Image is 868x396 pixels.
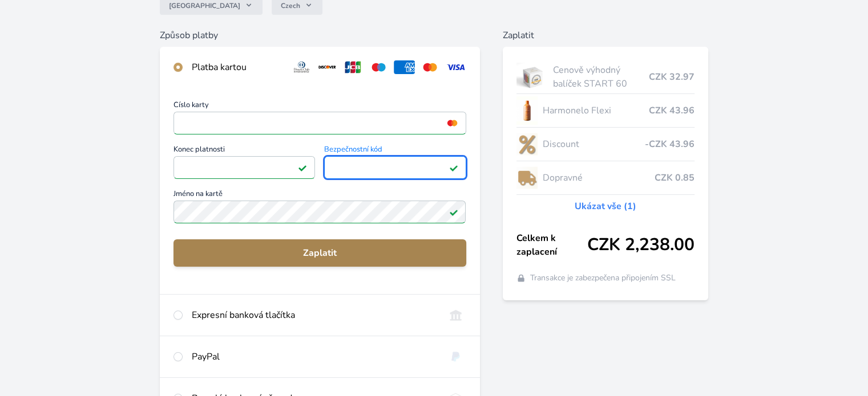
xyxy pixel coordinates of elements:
span: Konec platnosti [173,146,315,156]
img: mc [445,118,460,128]
span: Transakce je zabezpečena připojením SSL [530,272,676,284]
h6: Zaplatit [503,28,708,42]
div: PayPal [192,350,435,364]
input: Jméno na kartěPlatné pole [173,201,466,223]
span: Discount [542,137,644,151]
div: Expresní banková tlačítka [192,308,435,322]
span: [GEOGRAPHIC_DATA] [169,1,240,10]
span: Cenově výhodný balíček START 60 [553,63,648,91]
img: amex.svg [394,60,415,74]
iframe: Iframe pro datum vypršení platnosti [179,160,310,175]
span: -CZK 43.96 [645,137,695,151]
span: Czech [281,1,300,10]
img: delivery-lo.png [516,164,538,192]
span: Zaplatit [183,246,457,260]
img: Platné pole [449,163,458,172]
span: Bezpečnostní kód [324,146,466,156]
iframe: Iframe pro číslo karty [179,115,461,131]
img: Platné pole [298,163,307,172]
img: visa.svg [445,60,466,74]
img: mc.svg [419,60,441,74]
span: Dopravné [542,171,654,185]
span: CZK 2,238.00 [587,235,695,255]
span: Číslo karty [173,101,466,112]
button: Zaplatit [173,239,466,267]
h6: Způsob platby [160,28,479,42]
img: paypal.svg [445,350,466,364]
span: Jméno na kartě [173,190,466,201]
img: jcb.svg [342,60,364,74]
img: start.jpg [516,63,549,91]
span: Harmonelo Flexi [542,104,648,117]
img: discount-lo.png [516,130,538,158]
iframe: Iframe pro bezpečnostní kód [329,160,461,175]
img: Platné pole [449,207,458,217]
span: Celkem k zaplacení [516,231,587,259]
img: CLEAN_FLEXI_se_stinem_x-hi_(1)-lo.jpg [516,96,538,125]
img: onlineBanking_CZ.svg [445,308,466,322]
img: diners.svg [291,60,312,74]
span: CZK 43.96 [649,104,695,117]
span: CZK 0.85 [655,171,695,185]
img: discover.svg [317,60,338,74]
a: Ukázat vše (1) [575,199,636,213]
div: Platba kartou [192,60,282,74]
img: maestro.svg [368,60,389,74]
span: CZK 32.97 [649,70,695,84]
